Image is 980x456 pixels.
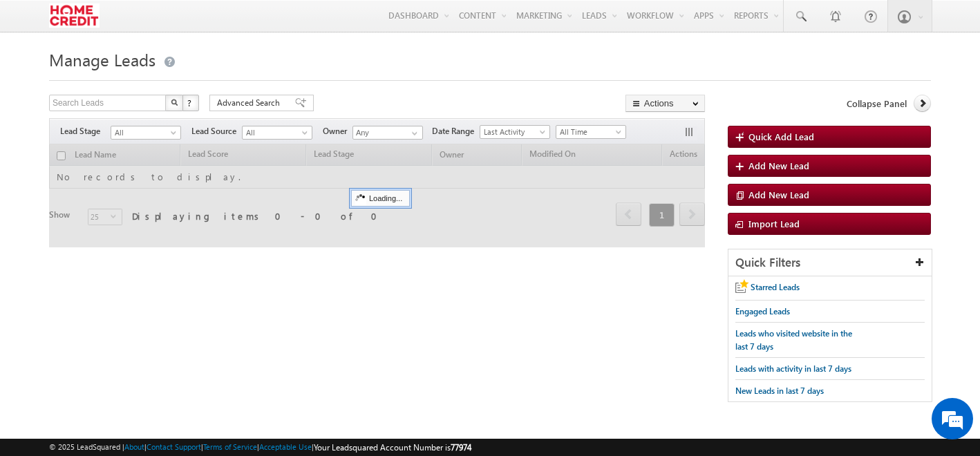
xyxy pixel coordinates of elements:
span: Lead Stage [60,125,111,137]
a: All Time [556,125,626,139]
a: Terms of Service [203,442,257,451]
a: Acceptable Use [259,442,312,451]
span: Leads with activity in last 7 days [735,363,851,374]
a: All [242,126,312,140]
div: Quick Filters [728,249,932,276]
a: About [124,442,144,451]
span: All Time [556,126,622,138]
span: Quick Add Lead [748,131,814,142]
span: Import Lead [748,218,800,229]
span: All [111,126,177,139]
span: Leads who visited website in the last 7 days [735,328,852,352]
a: All [111,126,181,140]
span: Starred Leads [751,282,800,292]
img: Custom Logo [49,3,100,28]
div: Loading... [351,190,410,207]
button: ? [182,95,199,111]
span: 77974 [451,442,471,453]
span: Date Range [432,125,480,137]
span: Advanced Search [217,97,284,109]
span: All [243,126,308,139]
input: Type to Search [352,126,423,140]
a: Contact Support [147,442,201,451]
span: Collapse Panel [847,97,907,110]
span: Last Activity [480,126,546,138]
a: Last Activity [480,125,550,139]
span: Lead Source [191,125,242,137]
span: Your Leadsquared Account Number is [314,442,471,453]
span: Engaged Leads [735,306,790,316]
span: Add New Lead [748,189,809,200]
span: ? [187,97,194,108]
button: Actions [625,95,705,112]
a: Show All Items [404,126,422,140]
img: Search [171,99,178,106]
span: Manage Leads [49,48,156,70]
span: New Leads in last 7 days [735,386,824,396]
span: Owner [323,125,352,137]
span: © 2025 LeadSquared | | | | | [49,441,471,454]
span: Add New Lead [748,160,809,171]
